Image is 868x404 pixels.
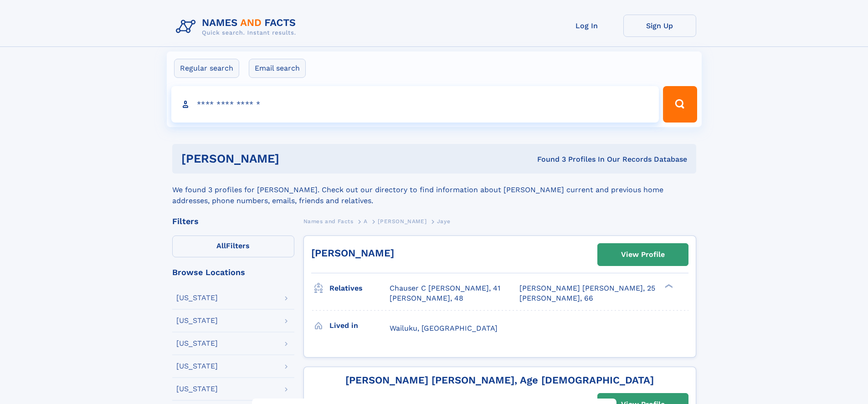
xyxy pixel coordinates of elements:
[181,153,408,164] h1: [PERSON_NAME]
[303,215,354,227] a: Names and Facts
[378,215,426,227] a: [PERSON_NAME]
[172,174,696,206] div: We found 3 profiles for [PERSON_NAME]. Check out our directory to find information about [PERSON_...
[623,15,696,37] a: Sign Up
[172,268,294,276] div: Browse Locations
[519,283,655,293] a: [PERSON_NAME] [PERSON_NAME], 25
[176,363,218,370] div: [US_STATE]
[519,293,593,303] a: [PERSON_NAME], 66
[172,217,294,225] div: Filters
[172,235,294,257] label: Filters
[408,154,687,164] div: Found 3 Profiles In Our Records Database
[663,283,673,289] div: ❯
[329,318,390,333] h3: Lived in
[390,283,500,293] a: Chauser C [PERSON_NAME], 41
[390,293,463,303] a: [PERSON_NAME], 48
[663,86,697,123] button: Search Button
[364,215,368,227] a: A
[329,281,390,296] h3: Relatives
[390,324,498,332] span: Wailuku, [GEOGRAPHIC_DATA]
[171,86,659,123] input: search input
[311,247,394,259] a: [PERSON_NAME]
[550,15,623,37] a: Log In
[216,241,226,250] span: All
[249,59,306,78] label: Email search
[378,218,426,225] span: [PERSON_NAME]
[345,374,654,386] a: [PERSON_NAME] [PERSON_NAME], Age [DEMOGRAPHIC_DATA]
[174,59,239,78] label: Regular search
[598,244,688,266] a: View Profile
[172,15,303,39] img: Logo Names and Facts
[621,244,665,265] div: View Profile
[176,294,218,302] div: [US_STATE]
[176,317,218,324] div: [US_STATE]
[176,385,218,393] div: [US_STATE]
[176,340,218,347] div: [US_STATE]
[437,218,450,225] span: Jaye
[364,218,368,225] span: A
